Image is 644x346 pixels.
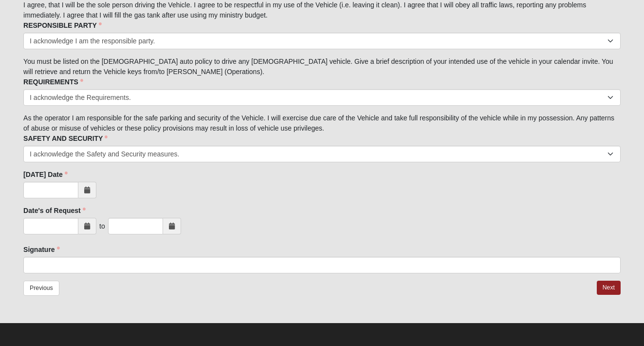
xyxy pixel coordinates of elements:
[23,134,108,143] label: SAFETY AND SECURITY
[23,170,68,179] label: [DATE] Date
[23,281,59,296] a: Previous
[597,281,621,295] a: Next
[99,218,105,234] div: to
[23,20,102,30] label: RESPONSIBLE PARTY
[23,206,86,215] label: Date's of Request
[23,77,83,87] label: REQUIREMENTS
[23,245,60,254] label: Signature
